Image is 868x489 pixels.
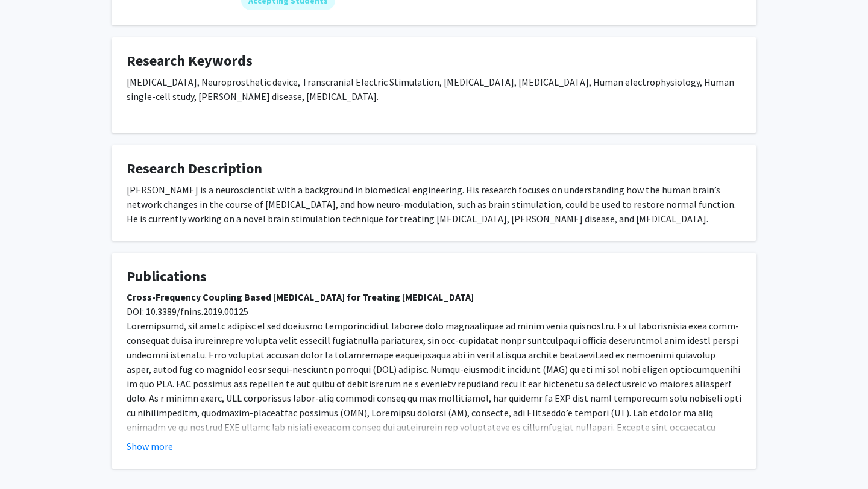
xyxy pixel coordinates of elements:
button: Show more [127,439,173,453]
span: DOI: 10.3389/fnins.2019.00125 [127,305,248,317]
div: [PERSON_NAME] is a neuroscientist with a background in biomedical engineering. His research focus... [127,182,741,226]
h4: Research Keywords [127,52,741,70]
strong: Cross-Frequency Coupling Based [MEDICAL_DATA] for Treating [MEDICAL_DATA] [127,291,474,303]
div: [MEDICAL_DATA], Neuroprosthetic device, Transcranial Electric Stimulation, [MEDICAL_DATA], [MEDIC... [127,75,741,118]
h4: Publications [127,268,741,285]
h4: Research Description [127,160,741,178]
iframe: Chat [9,435,51,480]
